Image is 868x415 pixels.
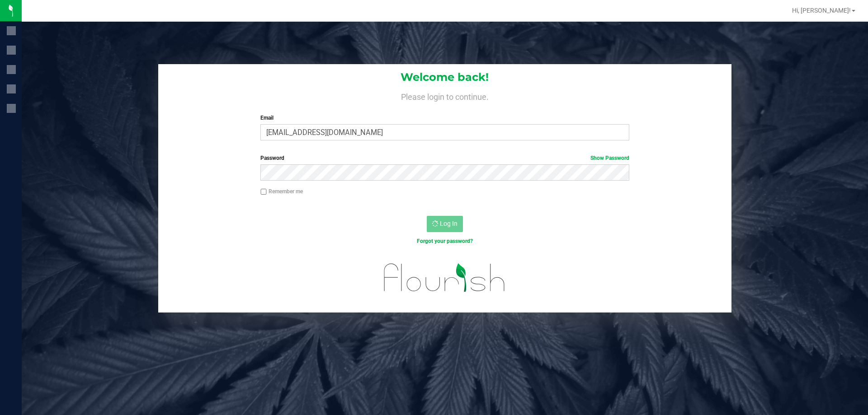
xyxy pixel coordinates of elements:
[260,187,303,196] label: Remember me
[260,114,629,122] label: Email
[792,7,851,14] span: Hi, [PERSON_NAME]!
[260,155,284,161] span: Password
[373,255,516,301] img: flourish_logo.svg
[427,216,463,232] button: Log In
[417,238,473,244] a: Forgot your password?
[440,220,458,227] span: Log In
[158,71,731,83] h1: Welcome back!
[158,90,731,101] h4: Please login to continue.
[260,189,267,195] input: Remember me
[590,155,629,161] a: Show Password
